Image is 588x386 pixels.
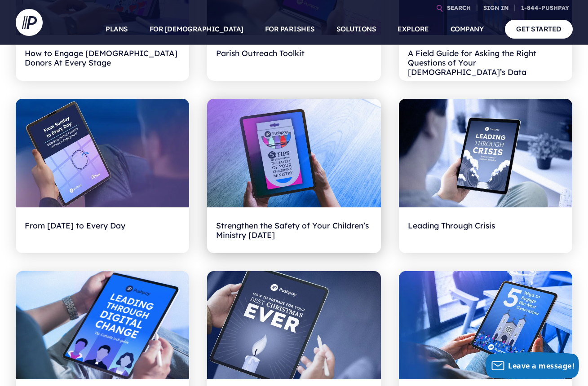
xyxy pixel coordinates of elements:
a: GET STARTED [505,20,573,38]
a: From [DATE] to Every Day [16,99,190,253]
button: Leave a message! [486,352,579,379]
h2: Leading Through Crisis [408,216,564,244]
a: SOLUTIONS [336,13,376,45]
h2: A Field Guide for Asking the Right Questions of Your [DEMOGRAPHIC_DATA]’s Data [408,44,564,72]
h2: How to Engage [DEMOGRAPHIC_DATA] Donors At Every Stage [25,44,181,72]
a: FOR PARISHES [265,13,315,45]
a: Leading Through Crisis [399,99,573,253]
span: Leave a message! [508,361,575,371]
h2: Parish Outreach Toolkit [216,44,372,72]
h2: From [DATE] to Every Day [25,216,181,244]
a: PLANS [106,13,128,45]
a: COMPANY [451,13,484,45]
h2: Strengthen the Safety of Your Children’s Ministry [DATE] [216,216,372,244]
a: Strengthen the Safety of Your Children’s Ministry [DATE] [207,99,381,253]
a: EXPLORE [398,13,429,45]
a: FOR [DEMOGRAPHIC_DATA] [150,13,243,45]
